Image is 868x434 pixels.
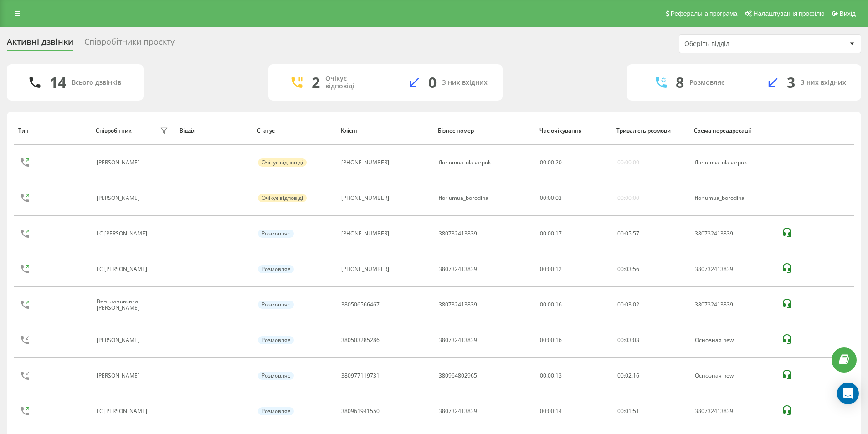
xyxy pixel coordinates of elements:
[625,336,632,344] span: 03
[617,407,624,415] span: 00
[341,408,380,414] div: 380961941550
[617,372,624,379] span: 00
[341,373,380,379] div: 380977119731
[684,40,793,48] div: Оберіть відділ
[695,159,772,166] div: floriumua_ulakarpuk
[633,265,639,273] span: 56
[341,128,430,134] div: Клієнт
[540,337,607,343] div: 00:00:16
[633,301,639,308] span: 02
[180,128,248,134] div: Відділ
[753,10,824,17] span: Налаштування профілю
[617,301,639,308] div: : :
[258,336,294,344] div: Розмовляє
[555,158,562,166] span: 20
[7,37,73,51] div: Активні дзвінки
[616,128,685,134] div: Тривалість розмови
[695,408,772,414] div: 380732413839
[439,159,491,166] div: floriumua_ulakarpuk
[428,74,437,91] div: 0
[555,194,562,202] span: 03
[258,372,294,380] div: Розмовляє
[341,337,380,343] div: 380503285286
[633,336,639,344] span: 03
[97,230,149,237] div: LC [PERSON_NAME]
[442,79,488,87] div: З них вхідних
[695,195,772,201] div: floriumua_borodina
[695,230,772,237] div: 380732413839
[617,301,624,308] span: 00
[617,408,639,414] div: : :
[695,301,772,308] div: 380732413839
[97,373,142,379] div: [PERSON_NAME]
[625,372,632,379] span: 02
[312,74,320,91] div: 2
[840,10,856,17] span: Вихід
[617,337,639,343] div: : :
[341,266,389,272] div: [PHONE_NUMBER]
[689,79,724,87] div: Розмовляє
[539,128,608,134] div: Час очікування
[625,407,632,415] span: 01
[97,298,157,311] div: Венгриновська [PERSON_NAME]
[439,301,477,308] div: 380732413839
[439,266,477,272] div: 380732413839
[540,266,607,272] div: 00:00:12
[540,158,546,166] span: 00
[540,230,607,237] div: 00:00:17
[257,128,332,134] div: Статус
[671,10,738,17] span: Реферальна програма
[325,75,371,90] div: Очікує відповіді
[50,74,66,91] div: 14
[97,266,149,272] div: LC [PERSON_NAME]
[617,230,624,237] span: 00
[84,37,175,51] div: Співробітники проєкту
[787,74,795,91] div: 3
[633,230,639,237] span: 57
[258,158,307,167] div: Очікує відповіді
[439,373,477,379] div: 380964802965
[341,159,389,166] div: [PHONE_NUMBER]
[540,373,607,379] div: 00:00:13
[617,336,624,344] span: 00
[695,266,772,272] div: 380732413839
[72,79,121,87] div: Всього дзвінків
[97,408,149,414] div: LC [PERSON_NAME]
[258,194,307,202] div: Очікує відповіді
[633,372,639,379] span: 16
[617,265,624,273] span: 00
[801,79,846,87] div: З них вхідних
[633,407,639,415] span: 51
[439,337,477,343] div: 380732413839
[97,159,142,166] div: [PERSON_NAME]
[258,301,294,309] div: Розмовляє
[617,230,639,237] div: : :
[439,195,488,201] div: floriumua_borodina
[439,230,477,237] div: 380732413839
[341,195,389,201] div: [PHONE_NUMBER]
[625,230,632,237] span: 05
[341,301,380,308] div: 380506566467
[540,301,607,308] div: 00:00:16
[258,407,294,415] div: Розмовляє
[548,158,554,166] span: 00
[617,266,639,272] div: : :
[617,195,639,201] div: 00:00:00
[695,373,772,379] div: Основная new
[617,159,639,166] div: 00:00:00
[540,159,562,166] div: : :
[439,408,477,414] div: 380732413839
[548,194,554,202] span: 00
[694,128,772,134] div: Схема переадресації
[625,301,632,308] span: 03
[18,128,87,134] div: Тип
[438,128,531,134] div: Бізнес номер
[97,337,142,343] div: [PERSON_NAME]
[341,230,389,237] div: [PHONE_NUMBER]
[837,383,859,404] div: Open Intercom Messenger
[97,195,142,201] div: [PERSON_NAME]
[540,194,546,202] span: 00
[540,408,607,414] div: 00:00:14
[258,265,294,273] div: Розмовляє
[617,373,639,379] div: : :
